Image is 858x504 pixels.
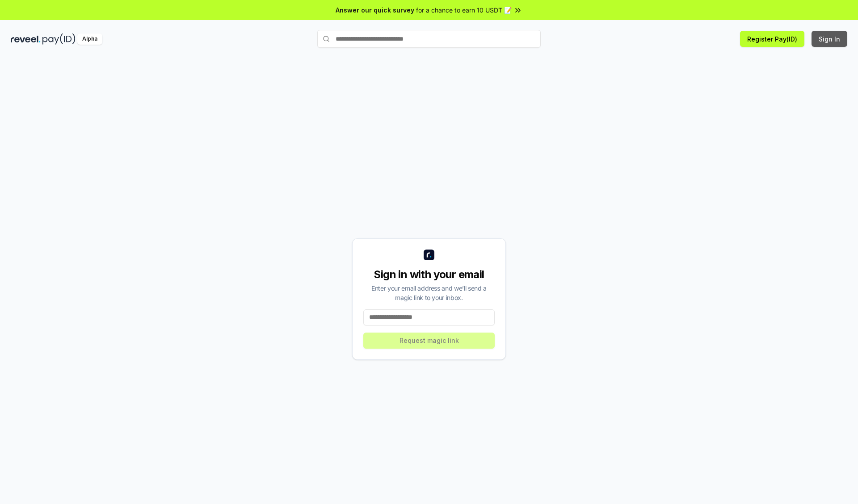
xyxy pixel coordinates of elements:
[77,33,102,45] div: Alpha
[812,31,847,47] button: Sign In
[42,33,76,45] img: pay_id
[363,267,495,282] div: Sign in with your email
[740,31,804,47] button: Register Pay(ID)
[11,33,41,45] img: reveel_dark
[363,283,495,302] div: Enter your email address and we’ll send a magic link to your inbox.
[336,5,414,15] span: Answer our quick survey
[416,5,512,15] span: for a chance to earn 10 USDT 📝
[424,250,434,260] img: logo_small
